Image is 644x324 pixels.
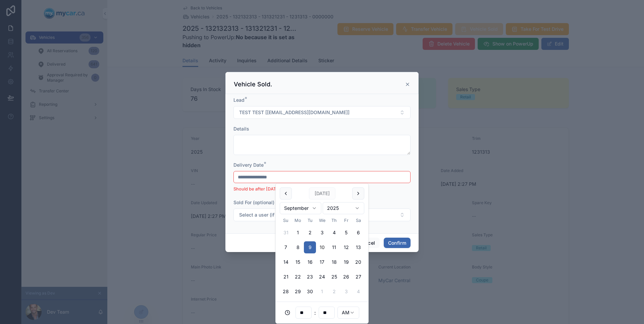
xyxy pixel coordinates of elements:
th: Sunday [280,217,292,224]
th: Friday [340,217,352,224]
button: Monday, September 29th, 2025 [292,286,304,298]
button: Tuesday, September 23rd, 2025 [304,271,316,283]
h3: Vehicle Sold. [234,80,272,88]
button: Saturday, October 4th, 2025 [352,286,364,298]
th: Tuesday [304,217,316,224]
button: Tuesday, September 2nd, 2025 [304,227,316,239]
button: Thursday, September 4th, 2025 [328,227,340,239]
button: Monday, September 8th, 2025 [292,241,304,253]
span: TEST TEST [[EMAIL_ADDRESS][DOMAIN_NAME]] [239,109,350,116]
button: Wednesday, September 3rd, 2025 [316,227,328,239]
button: Friday, September 19th, 2025 [340,256,352,268]
button: Monday, September 15th, 2025 [292,256,304,268]
button: Saturday, September 6th, 2025 [352,227,364,239]
th: Monday [292,217,304,224]
button: Friday, September 26th, 2025 [340,271,352,283]
div: : [280,306,364,319]
button: Sunday, September 21st, 2025 [280,271,292,283]
button: Select Button [233,106,411,119]
th: Saturday [352,217,364,224]
button: Thursday, October 2nd, 2025 [328,286,340,298]
button: Saturday, September 27th, 2025 [352,271,364,283]
th: Thursday [328,217,340,224]
button: Today, Tuesday, September 9th, 2025, selected [304,241,316,253]
button: Sunday, September 14th, 2025 [280,256,292,268]
span: Select a user (if you are selling for someone else) [239,212,350,218]
button: Wednesday, September 24th, 2025 [316,271,328,283]
span: Lead [233,97,245,103]
button: Thursday, September 18th, 2025 [328,256,340,268]
button: Saturday, September 20th, 2025 [352,256,364,268]
button: Tuesday, September 16th, 2025 [304,256,316,268]
button: Wednesday, September 17th, 2025 [316,256,328,268]
li: Should be after [DATE] 12:12 PM [233,186,411,192]
button: Monday, September 22nd, 2025 [292,271,304,283]
span: Delivery Date [233,162,264,168]
button: Sunday, September 28th, 2025 [280,286,292,298]
button: Monday, September 1st, 2025 [292,227,304,239]
button: Sunday, August 31st, 2025 [280,227,292,239]
button: Sunday, September 7th, 2025 [280,241,292,253]
span: Sold For (optional) [233,199,274,205]
button: Wednesday, October 1st, 2025 [316,286,328,298]
table: September 2025 [280,217,364,298]
button: Thursday, September 25th, 2025 [328,271,340,283]
button: Saturday, September 13th, 2025 [352,241,364,253]
th: Wednesday [316,217,328,224]
button: Tuesday, September 30th, 2025 [304,286,316,298]
button: Confirm [384,238,411,248]
button: Wednesday, September 10th, 2025 [316,241,328,253]
button: Friday, September 5th, 2025 [340,227,352,239]
button: Friday, October 3rd, 2025 [340,286,352,298]
span: Details [233,126,249,132]
button: Friday, September 12th, 2025 [340,241,352,253]
button: Select Button [233,209,411,221]
button: Thursday, September 11th, 2025 [328,241,340,253]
